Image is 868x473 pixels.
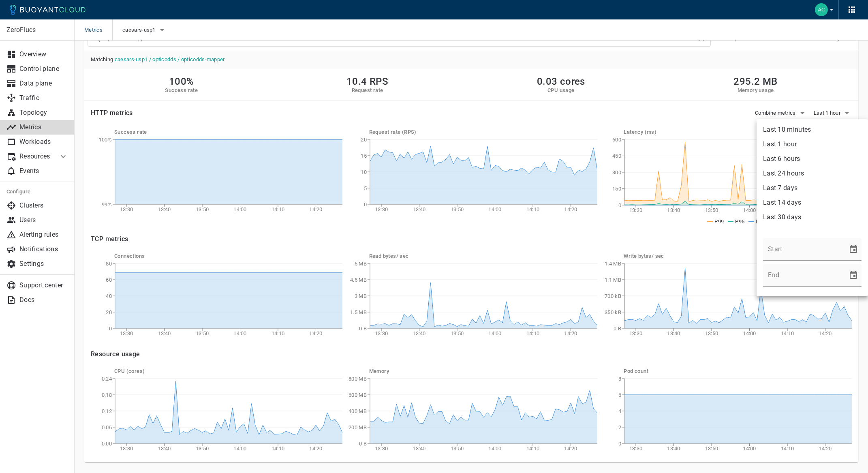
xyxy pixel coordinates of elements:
li: Last 1 hour [757,137,868,152]
button: Choose date [845,267,862,283]
li: Last 24 hours [757,166,868,181]
li: Last 6 hours [757,152,868,166]
button: Choose date [845,241,862,257]
input: mm/dd/yyyy hh:mm (a|p)m [763,264,842,287]
input: mm/dd/yyyy hh:mm (a|p)m [763,238,842,261]
li: Last 10 minutes [757,122,868,137]
li: Last 14 days [757,195,868,210]
li: Last 30 days [757,210,868,225]
li: Last 7 days [757,181,868,195]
